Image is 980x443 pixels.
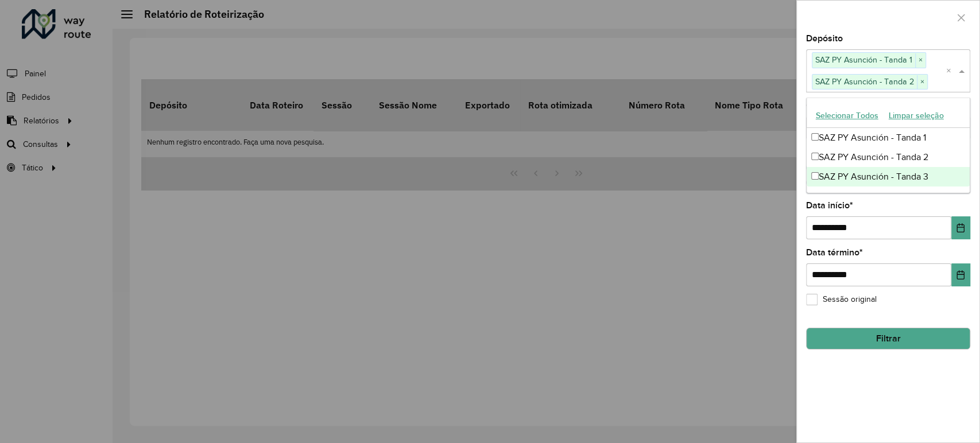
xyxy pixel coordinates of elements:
[884,107,949,125] button: Limpar seleção
[951,216,970,239] button: Choose Date
[806,199,853,212] label: Data início
[915,53,925,67] span: ×
[812,75,917,88] span: SAZ PY Asunción - Tanda 2
[951,263,970,286] button: Choose Date
[946,64,956,78] span: Clear all
[807,147,970,167] div: SAZ PY Asunción - Tanda 2
[917,75,927,89] span: ×
[806,246,863,259] label: Data término
[806,293,877,305] label: Sessão original
[807,167,970,186] div: SAZ PY Asunción - Tanda 3
[811,107,884,125] button: Selecionar Todos
[812,53,915,67] span: SAZ PY Asunción - Tanda 1
[807,128,970,147] div: SAZ PY Asunción - Tanda 1
[806,98,970,193] ng-dropdown-panel: Options list
[806,328,970,349] button: Filtrar
[806,32,843,45] label: Depósito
